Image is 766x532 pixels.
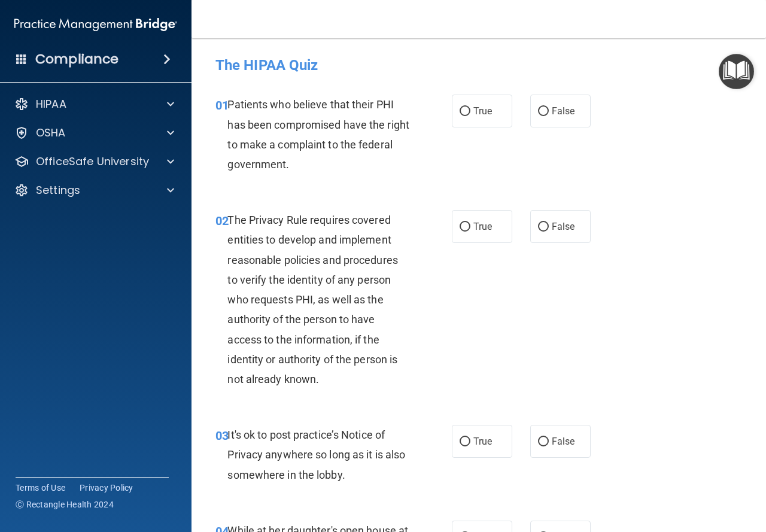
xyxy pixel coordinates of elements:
[36,126,66,140] p: OSHA
[460,437,470,446] input: True
[215,57,742,73] h4: The HIPAA Quiz
[552,221,575,232] span: False
[16,482,65,494] a: Terms of Use
[227,98,409,171] span: Patients who believe that their PHI has been compromised have the right to make a complaint to th...
[36,183,80,197] p: Settings
[473,221,492,232] span: True
[14,154,174,169] a: OfficeSafe University
[14,13,177,37] img: PMB logo
[473,436,492,447] span: True
[538,107,549,116] input: False
[215,428,229,443] span: 03
[14,97,174,111] a: HIPAA
[460,107,470,116] input: True
[36,97,66,111] p: HIPAA
[473,105,492,117] span: True
[227,214,397,385] span: The Privacy Rule requires covered entities to develop and implement reasonable policies and proce...
[215,98,229,113] span: 01
[460,223,470,232] input: True
[215,214,229,228] span: 02
[35,51,118,68] h4: Compliance
[14,183,174,197] a: Settings
[538,223,549,232] input: False
[36,154,149,169] p: OfficeSafe University
[719,54,754,89] button: Open Resource Center
[538,437,549,446] input: False
[227,428,405,481] span: It's ok to post practice’s Notice of Privacy anywhere so long as it is also somewhere in the lobby.
[14,126,174,140] a: OSHA
[552,436,575,447] span: False
[16,498,114,510] span: Ⓒ Rectangle Health 2024
[80,482,133,494] a: Privacy Policy
[552,105,575,117] span: False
